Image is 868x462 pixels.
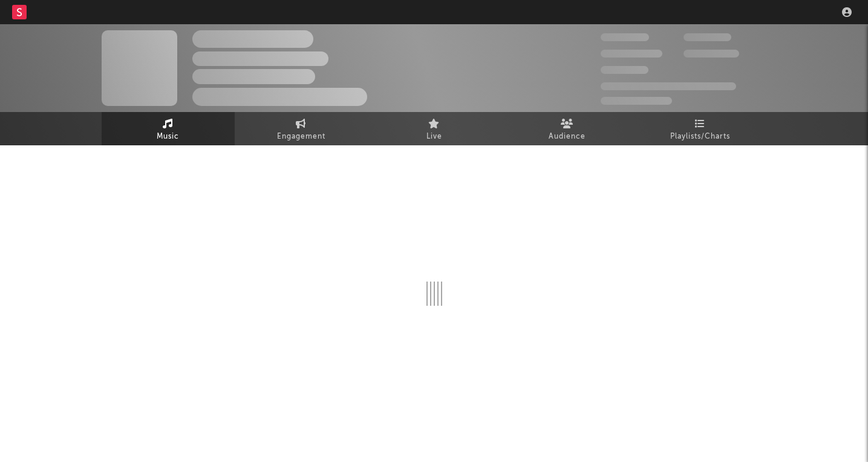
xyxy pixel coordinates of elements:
span: 100,000 [601,66,648,74]
a: Live [368,112,501,145]
span: 300,000 [601,33,649,41]
a: Engagement [235,112,368,145]
span: Playlists/Charts [670,130,730,144]
span: 1,000,000 [684,50,739,58]
span: 50,000,000 Monthly Listeners [601,82,736,90]
span: Jump Score: 85.0 [601,97,672,105]
span: 100,000 [684,33,731,41]
span: Music [157,130,179,144]
span: 50,000,000 [601,50,662,58]
span: Audience [549,130,586,144]
a: Music [102,112,235,145]
a: Audience [501,112,634,145]
span: Live [426,130,442,144]
span: Engagement [277,130,325,144]
a: Playlists/Charts [634,112,767,145]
